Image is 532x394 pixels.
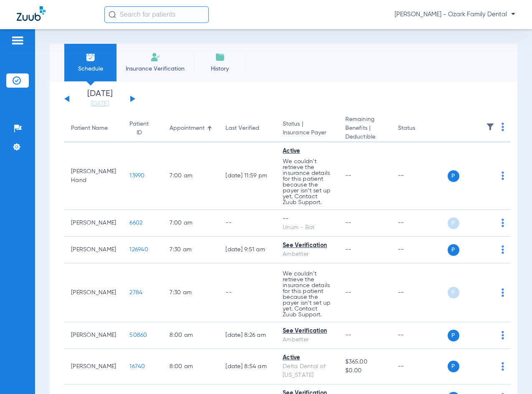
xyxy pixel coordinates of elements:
div: Last Verified [225,124,269,133]
td: 7:30 AM [163,263,219,322]
span: P [448,217,459,229]
div: Active [283,354,332,362]
div: See Verification [283,241,332,250]
span: P [448,330,459,341]
td: [DATE] 11:59 PM [219,142,276,210]
span: 126940 [129,247,148,253]
span: Deductible [345,133,385,141]
td: -- [219,263,276,322]
img: hamburger-icon [11,35,24,45]
span: Insurance Payer [283,129,332,137]
span: Insurance Verification [123,65,187,73]
div: Ambetter [283,250,332,259]
p: We couldn’t retrieve the insurance details for this patient because the payer isn’t set up yet. C... [283,271,332,318]
span: History [200,65,240,73]
li: [DATE] [75,90,125,108]
img: group-dot-blue.svg [502,245,504,254]
img: group-dot-blue.svg [502,288,504,297]
span: -- [345,290,352,295]
td: 8:00 AM [163,322,219,349]
td: 7:30 AM [163,237,219,263]
th: Status | [276,115,339,142]
td: -- [391,349,448,384]
td: [DATE] 9:51 AM [219,237,276,263]
td: [PERSON_NAME] Hand [64,142,123,210]
img: group-dot-blue.svg [502,172,504,180]
p: We couldn’t retrieve the insurance details for this patient because the payer isn’t set up yet. C... [283,159,332,205]
div: Unum - Bot [283,223,332,232]
span: 2784 [129,290,142,295]
span: 13990 [129,173,144,179]
div: Appointment [170,124,205,133]
div: -- [283,215,332,223]
td: -- [391,322,448,349]
span: $0.00 [345,366,385,375]
span: -- [345,247,352,253]
iframe: Chat Widget [490,354,532,394]
td: -- [391,237,448,263]
td: [PERSON_NAME] [64,237,123,263]
td: -- [391,263,448,322]
div: Patient Name [71,124,108,133]
td: -- [391,210,448,237]
td: [DATE] 8:26 AM [219,322,276,349]
span: P [448,244,459,256]
div: Ambetter [283,336,332,344]
img: Manual Insurance Verification [150,52,160,62]
span: -- [345,220,352,226]
img: group-dot-blue.svg [502,123,504,131]
span: 50860 [129,332,147,338]
span: -- [345,332,352,338]
span: [PERSON_NAME] - Ozark Family Dental [395,10,515,19]
img: Search Icon [109,11,116,18]
td: -- [219,210,276,237]
div: Patient Name [71,124,116,133]
img: filter.svg [486,123,494,131]
td: [PERSON_NAME] [64,349,123,384]
img: group-dot-blue.svg [502,331,504,339]
div: See Verification [283,327,332,336]
th: Remaining Benefits | [339,115,391,142]
span: -- [345,173,352,179]
td: [PERSON_NAME] [64,210,123,237]
span: Schedule [71,65,110,73]
td: 7:00 AM [163,210,219,237]
span: $365.00 [345,358,385,366]
td: -- [391,142,448,210]
span: 6602 [129,220,142,226]
a: [DATE] [75,100,125,108]
div: Appointment [170,124,212,133]
td: [PERSON_NAME] [64,322,123,349]
input: Search for patients [104,6,209,23]
img: Schedule [86,52,96,62]
td: 8:00 AM [163,349,219,384]
div: Patient ID [129,120,149,137]
img: Zuub Logo [17,6,46,21]
img: group-dot-blue.svg [502,219,504,227]
span: P [448,361,459,372]
img: History [215,52,225,62]
td: [PERSON_NAME] [64,263,123,322]
span: P [448,287,459,298]
td: 7:00 AM [163,142,219,210]
div: Last Verified [225,124,259,133]
div: Active [283,147,332,156]
div: Patient ID [129,120,156,137]
div: Delta Dental of [US_STATE] [283,362,332,380]
th: Status [391,115,448,142]
span: 16740 [129,364,145,369]
td: [DATE] 8:54 AM [219,349,276,384]
span: P [448,170,459,182]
